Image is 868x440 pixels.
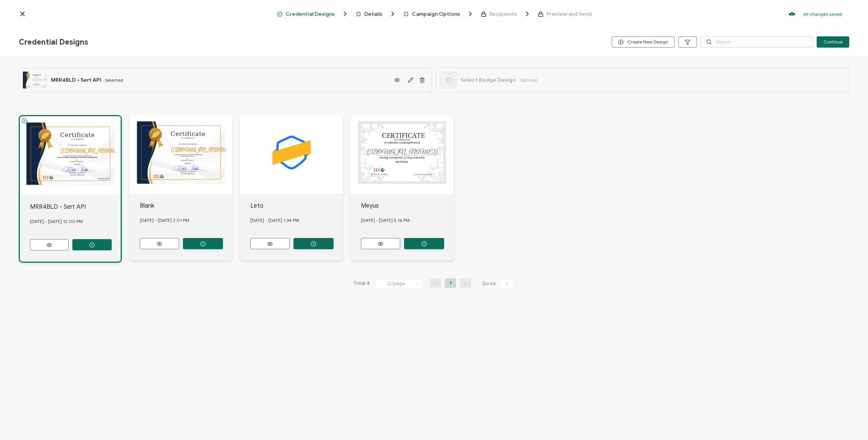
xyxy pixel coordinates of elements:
[361,201,454,210] div: Meyus
[461,77,516,83] span: Select Badge Design
[286,11,335,17] span: Credential Designs
[519,77,537,83] span: Optional
[831,404,868,440] iframe: Chat Widget
[817,36,849,48] button: Continue
[277,10,591,18] div: Breadcrumb
[376,279,422,289] input: Select
[356,10,397,18] span: Details
[403,10,474,18] span: Campaign Options
[140,201,233,210] div: Blank
[489,11,517,17] span: Recipients
[353,278,370,289] span: Total 4
[277,10,349,18] span: Credential Designs
[618,39,668,45] span: Create New Design
[481,10,531,18] span: Recipients
[30,211,121,232] div: [DATE] - [DATE] 12.00 PM
[105,77,123,83] span: Selected
[30,202,121,211] div: MRR4BLD - Sert API
[51,77,101,83] span: MRR4BLD - Sert API
[250,210,343,230] div: [DATE] - [DATE] 1.34 PM
[19,37,88,47] span: Credential Designs
[482,278,515,289] span: Go to
[700,36,813,48] input: Search
[364,11,382,17] span: Details
[412,11,460,17] span: Campaign Options
[250,201,343,210] div: Leto
[803,11,842,17] p: All changes saved
[445,278,456,288] li: 1
[823,40,843,44] span: Continue
[612,36,675,48] button: Create New Design
[538,11,591,17] span: Preview and Send
[361,210,454,230] div: [DATE] - [DATE] 5.16 PM
[546,11,591,17] span: Preview and Send
[140,210,233,230] div: [DATE] - [DATE] 2.01 PM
